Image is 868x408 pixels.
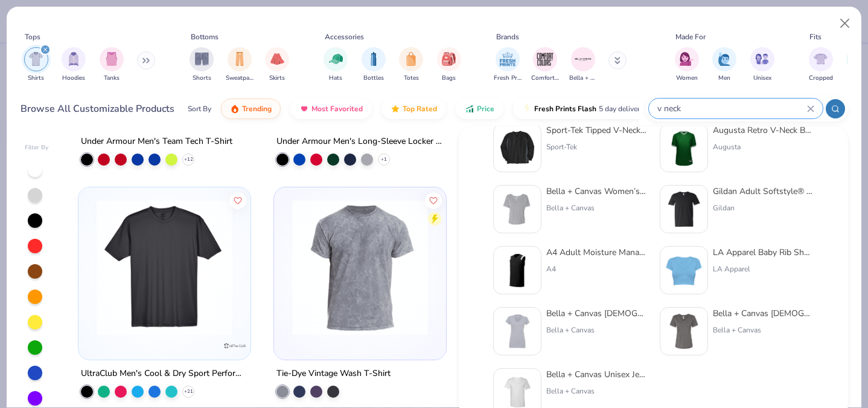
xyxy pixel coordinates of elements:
button: filter button [437,47,461,83]
button: filter button [226,47,254,83]
div: LA Apparel [713,264,814,274]
img: Totes Image [404,52,418,66]
span: Totes [404,74,419,83]
div: Gildan [713,202,814,213]
button: filter button [809,47,833,83]
div: Under Armour Men's Team Tech T-Shirt [81,134,232,149]
img: 5ac0df59-ccb7-4c89-8761-46c6cba0701e [665,312,703,350]
div: Sort By [188,103,211,114]
button: Top Rated [381,99,446,119]
div: Bella + Canvas [713,325,814,335]
div: Under Armour Men's Long-Sleeve Locker Tee 2.0 [276,134,444,149]
div: filter for Bags [437,47,461,83]
button: filter button [62,47,86,83]
div: filter for Unisex [750,47,774,83]
button: Like [229,192,246,209]
div: filter for Men [712,47,736,83]
div: Gildan Adult Softstyle® V-Neck T-Shirt [713,185,814,198]
div: Made For [675,31,706,42]
img: TopRated.gif [391,104,400,114]
img: Bella + Canvas Image [574,50,592,68]
img: Shirts Image [29,52,43,66]
div: LA Apparel Baby Rib Short Sleeve V-Neck [713,246,814,259]
img: Tanks Image [105,52,118,66]
img: 76e908a9-a518-4884-9ed3-f45f0553ae3c [434,199,582,335]
span: Price [477,104,494,114]
button: Trending [221,99,281,119]
span: Top Rated [403,104,437,114]
img: b0ca8c2d-52c5-4bfb-9741-d3e66161185d [499,129,536,167]
img: ff375f38-2af4-4b3a-8e0d-65301a7f299c [665,190,703,228]
div: filter for Bella + Canvas [569,47,597,83]
div: Augusta Retro V-Neck Baseball Jersey [713,124,814,137]
button: filter button [190,47,214,83]
div: Tie-Dye Vintage Wash T-Shirt [276,366,391,381]
button: filter button [675,47,699,83]
span: Tanks [104,74,120,83]
div: Filter By [25,143,49,152]
img: Bags Image [442,52,455,66]
div: Bella + Canvas Unisex Jersey Short-Sleeve V-Neck T-Shirt [546,368,648,381]
img: most_fav.gif [299,104,309,114]
div: filter for Totes [399,47,423,83]
div: Fits [809,31,822,42]
div: Bella + Canvas [546,325,648,335]
div: Bottoms [191,31,219,42]
div: filter for Women [675,47,699,83]
div: UltraClub Men's Cool & Dry Sport Performance Interlock T-Shirt [81,366,248,381]
div: Accessories [325,31,364,42]
img: Comfort Colors Image [536,50,554,68]
button: Price [456,99,503,119]
div: filter for Hats [324,47,348,83]
img: Hoodies Image [67,52,80,66]
div: Brands [496,31,519,42]
button: filter button [569,47,597,83]
input: Try "T-Shirt" [656,102,807,115]
span: + 21 [184,388,193,395]
span: Unisex [753,74,771,83]
span: Comfort Colors [531,74,559,83]
span: Sweatpants [226,74,254,83]
button: filter button [362,47,386,83]
button: filter button [399,47,423,83]
img: Bottles Image [367,52,380,66]
div: Bella + Canvas [DEMOGRAPHIC_DATA]' Jersey Short-Sleeve V-Neck T-Shirt [546,307,648,320]
div: Tops [25,31,40,42]
img: Women Image [680,52,694,66]
img: c865665c-bbed-4662-9434-bf7875efae22 [286,199,434,335]
span: Skirts [269,74,285,83]
div: filter for Shirts [24,47,48,83]
img: 9502ceb5-dc5a-4d19-98fb-5138e410107a [499,312,536,350]
img: Skirts Image [270,52,284,66]
span: Fresh Prints [494,74,522,83]
img: 3b4b787a-648a-437c-ae8b-1e7122f64e98 [499,251,536,289]
span: Women [676,74,698,83]
span: Shorts [193,74,211,83]
img: f281a532-2361-4c0e-9c3d-46ed714c96ac [499,190,536,228]
div: Augusta [713,141,814,152]
button: filter button [494,47,522,83]
img: Shorts Image [195,52,209,66]
div: A4 [546,264,648,274]
img: Fresh Prints Image [499,50,517,68]
div: Bella + Canvas Women’s Slouchy V-Neck Tee [546,185,648,198]
button: filter button [750,47,774,83]
div: filter for Hoodies [62,47,86,83]
div: filter for Bottles [362,47,386,83]
img: Men Image [718,52,731,66]
div: filter for Fresh Prints [494,47,522,83]
span: Trending [242,104,272,114]
span: Shirts [28,74,44,83]
img: Cropped Image [814,52,828,66]
span: Most Favorited [311,104,363,114]
img: Unisex Image [755,52,769,66]
button: Most Favorited [290,99,372,119]
div: Sport-Tek [546,141,648,152]
div: filter for Shorts [190,47,214,83]
img: ba4e5fff-0b17-4462-9db7-08323a996b86 [665,251,703,289]
img: flash.gif [522,104,532,114]
div: Sport-Tek Tipped V-Neck Raglan Wind Shirt [546,124,648,137]
button: filter button [265,47,289,83]
div: A4 Adult Moisture Management Muscle Shirt [546,246,648,259]
div: Bella + Canvas [546,386,648,397]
